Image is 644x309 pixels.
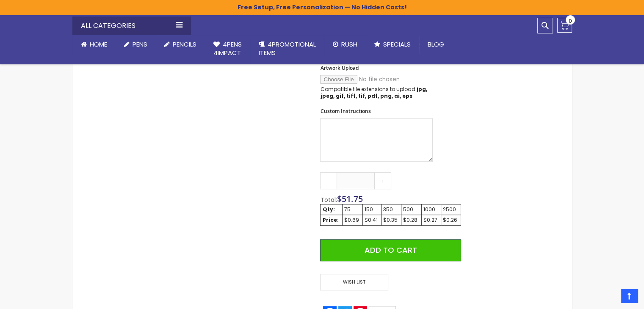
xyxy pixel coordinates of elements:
[259,40,316,57] span: 4PROMOTIONAL ITEMS
[344,206,361,213] div: 75
[116,35,156,54] a: Pens
[423,217,439,223] div: $0.27
[320,86,427,99] strong: jpg, jpeg, gif, tiff, tif, pdf, png, ai, eps
[72,17,191,35] div: All Categories
[383,217,399,223] div: $0.35
[90,40,107,49] span: Home
[322,206,334,213] strong: Qty:
[341,193,362,204] span: 51.75
[320,64,358,72] span: Artwork Upload
[320,108,370,115] span: Custom Instructions
[374,172,391,189] a: +
[205,35,250,63] a: 4Pens4impact
[403,206,419,213] div: 500
[320,239,461,261] button: Add to Cart
[419,35,453,54] a: Blog
[365,206,379,213] div: 150
[557,18,572,33] a: 0
[443,206,459,213] div: 2500
[337,193,362,204] span: $
[320,86,433,99] p: Compatible file extensions to upload:
[213,40,242,57] span: 4Pens 4impact
[403,217,419,223] div: $0.28
[569,17,572,25] span: 0
[320,196,337,204] span: Total:
[320,274,388,290] span: Wish List
[344,217,361,223] div: $0.69
[320,172,337,189] a: -
[72,35,116,54] a: Home
[366,35,419,54] a: Specials
[365,217,379,223] div: $0.41
[341,40,357,49] span: Rush
[156,35,205,54] a: Pencils
[365,245,417,255] span: Add to Cart
[423,206,439,213] div: 1000
[428,40,444,49] span: Blog
[133,40,147,49] span: Pens
[324,35,366,54] a: Rush
[443,217,459,223] div: $0.26
[383,40,411,49] span: Specials
[383,206,399,213] div: 350
[250,35,324,63] a: 4PROMOTIONALITEMS
[322,216,338,223] strong: Price:
[320,274,390,290] a: Wish List
[173,40,196,49] span: Pencils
